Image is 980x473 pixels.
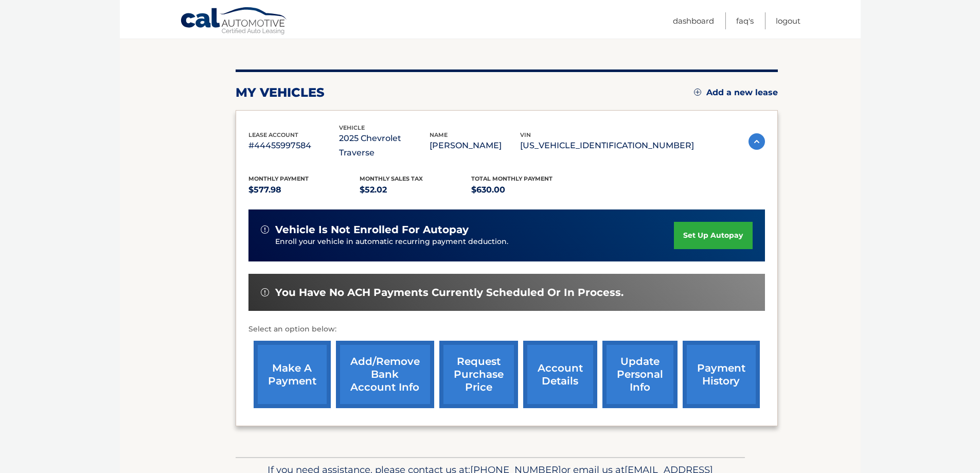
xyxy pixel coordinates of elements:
[360,183,471,197] p: $52.02
[749,133,765,150] img: accordion-active.svg
[339,124,365,131] span: vehicle
[261,288,269,296] img: alert-white.svg
[275,236,674,248] p: Enroll your vehicle in automatic recurring payment deduction.
[520,131,531,138] span: vin
[180,7,288,37] a: Cal Automotive
[248,131,298,138] span: lease account
[776,12,800,29] a: Logout
[471,183,583,197] p: $630.00
[275,223,469,236] span: vehicle is not enrolled for autopay
[360,175,423,182] span: Monthly sales Tax
[602,341,678,408] a: update personal info
[683,341,760,408] a: payment history
[248,323,765,336] p: Select an option below:
[520,138,694,153] p: [US_VEHICLE_IDENTIFICATION_NUMBER]
[694,89,701,96] img: add.svg
[471,175,553,182] span: Total Monthly Payment
[336,341,434,408] a: Add/Remove bank account info
[674,222,752,249] a: set up autopay
[236,85,325,100] h2: my vehicles
[248,175,309,182] span: Monthly Payment
[339,131,430,160] p: 2025 Chevrolet Traverse
[248,183,360,197] p: $577.98
[275,286,623,299] span: You have no ACH payments currently scheduled or in process.
[673,12,714,29] a: Dashboard
[261,225,269,234] img: alert-white.svg
[248,138,339,153] p: #44455997584
[430,131,448,138] span: name
[439,341,518,408] a: request purchase price
[736,12,754,29] a: FAQ's
[523,341,597,408] a: account details
[254,341,331,408] a: make a payment
[694,87,778,98] a: Add a new lease
[430,138,520,153] p: [PERSON_NAME]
